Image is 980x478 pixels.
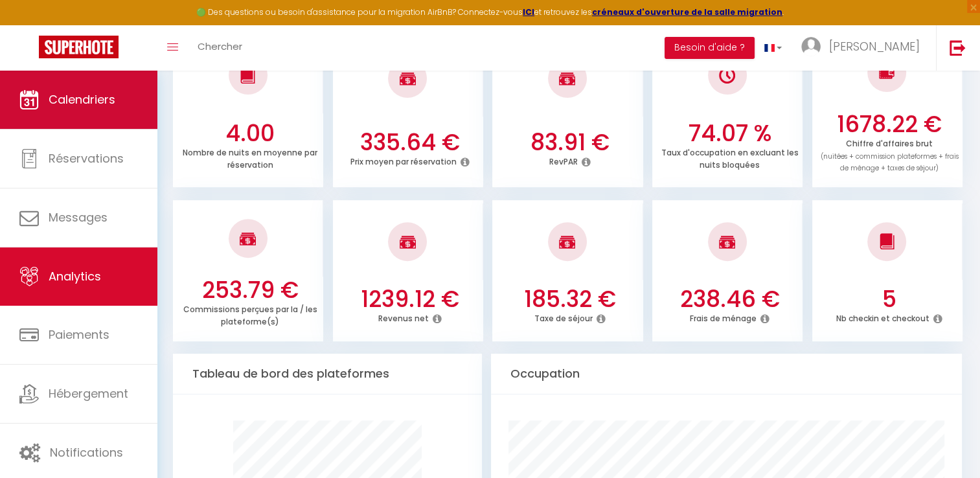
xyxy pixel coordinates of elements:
img: logout [950,40,966,56]
span: Paiements [49,326,109,343]
button: Ouvrir le widget de chat LiveChat [10,5,49,44]
span: Messages [49,209,108,225]
p: Nb checkin et checkout [836,310,929,324]
button: Besoin d'aide ? [665,37,755,59]
span: Notifications [50,444,123,461]
span: (nuitées + commission plateformes + frais de ménage + taxes de séjour) [821,152,959,174]
a: ICI [523,6,534,17]
h3: 335.64 € [340,129,480,156]
h3: 74.07 % [660,120,800,147]
a: créneaux d'ouverture de la salle migration [592,6,782,17]
p: Taux d'occupation en excluant les nuits bloquées [661,144,798,170]
span: [PERSON_NAME] [829,38,920,54]
p: Prix moyen par réservation [350,154,457,167]
h3: 4.00 [181,120,321,147]
p: RevPAR [549,154,578,167]
h3: 1678.22 € [819,111,959,138]
p: Revenus net [378,310,429,324]
h3: 253.79 € [181,277,321,304]
h3: 1239.12 € [340,286,480,313]
span: Réservations [49,150,124,166]
p: Chiffre d'affaires brut [821,135,959,174]
h3: 185.32 € [500,286,640,313]
p: Taxe de séjour [534,310,593,324]
span: Chercher [198,40,242,53]
span: Hébergement [49,385,128,402]
h3: 83.91 € [500,129,640,156]
p: Frais de ménage [690,310,757,324]
p: Nombre de nuits en moyenne par réservation [183,144,317,170]
img: NO IMAGE [719,67,735,84]
a: ... [PERSON_NAME] [792,25,936,71]
iframe: Chat [925,420,970,468]
span: Analytics [49,268,101,284]
img: NO IMAGE [879,65,895,80]
a: Chercher [188,25,252,71]
p: Commissions perçues par la / les plateforme(s) [183,301,317,327]
div: Occupation [491,354,962,394]
h3: 238.46 € [660,286,800,313]
div: Tableau de bord des plateformes [173,354,482,394]
img: Super Booking [39,36,119,58]
span: Calendriers [49,91,115,108]
img: ... [801,37,821,56]
h3: 5 [819,286,959,313]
